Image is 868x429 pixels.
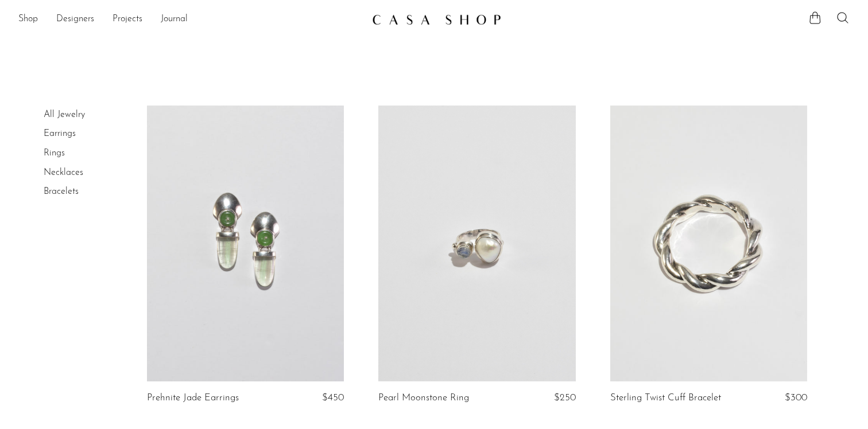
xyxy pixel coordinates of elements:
a: Prehnite Jade Earrings [147,393,239,403]
a: Rings [44,149,65,158]
span: $450 [322,393,344,403]
a: Sterling Twist Cuff Bracelet [610,393,721,403]
a: Necklaces [44,168,83,177]
a: All Jewelry [44,110,85,119]
a: Bracelets [44,187,79,196]
ul: NEW HEADER MENU [18,10,363,29]
span: $250 [554,393,576,403]
span: $300 [785,393,807,403]
a: Pearl Moonstone Ring [378,393,469,403]
a: Journal [161,12,188,27]
a: Earrings [44,129,76,138]
a: Projects [113,12,142,27]
a: Designers [56,12,94,27]
nav: Desktop navigation [18,10,363,29]
a: Shop [18,12,38,27]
